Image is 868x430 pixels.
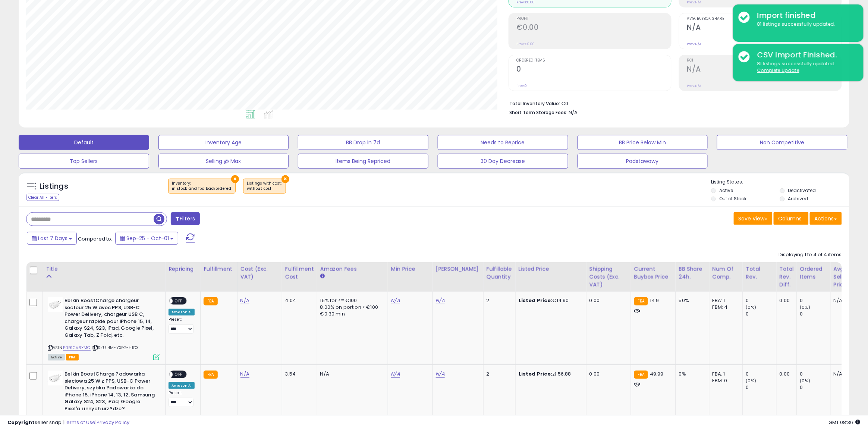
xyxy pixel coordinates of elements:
b: Listed Price: [519,297,553,304]
div: FBA: 1 [713,297,737,304]
span: Profit [517,17,671,21]
div: Avg Selling Price [834,265,861,289]
small: Prev: €0.00 [517,42,535,46]
button: Default [19,135,149,150]
span: Columns [779,215,802,222]
div: Displaying 1 to 4 of 4 items [779,251,842,258]
button: × [231,175,239,183]
div: Min Price [391,265,430,273]
small: Prev: N/A [687,42,702,46]
button: Columns [774,212,809,225]
div: 81 listings successfully updated. [752,60,858,74]
a: N/A [391,370,400,378]
span: FBA [66,354,79,361]
button: Non Competitive [717,135,847,150]
div: 0 [800,297,830,304]
button: × [282,175,289,183]
div: CSV Import Finished. [752,50,858,60]
div: 4.04 [285,297,311,304]
a: N/A [436,297,445,304]
h2: N/A [687,65,842,75]
u: Complete Update [757,67,799,73]
div: 0 [800,384,830,391]
div: 81 listings successfully updated. [752,21,858,28]
div: N/A [320,371,382,377]
span: Inventory : [172,181,232,192]
div: N/A [834,371,858,377]
span: Ordered Items [517,59,671,63]
h5: Listings [40,181,68,192]
small: FBA [634,371,648,379]
div: Total Rev. [746,265,773,281]
small: FBA [634,297,648,305]
span: 2025-10-9 08:36 GMT [829,419,861,426]
div: 0 [746,371,776,377]
button: Items Being Repriced [298,154,428,169]
span: 49.99 [650,370,664,377]
div: 2 [487,297,510,304]
h2: N/A [687,23,842,33]
button: 30 Day Decrease [438,154,568,169]
div: 0% [679,371,704,377]
span: OFF [173,371,185,378]
span: Listings with cost : [247,181,282,192]
div: 15% for <= €100 [320,297,382,304]
div: 0.00 [589,297,625,304]
div: 0 [746,384,776,391]
button: Last 7 Days [27,232,77,245]
h2: €0.00 [517,23,671,33]
div: Title [46,265,162,273]
small: FBA [204,297,217,305]
img: 21WjzcFcNJS._SL40_.jpg [48,371,63,386]
div: 8.00% on portion > €100 [320,304,382,311]
span: Sep-25 - Oct-01 [126,235,169,242]
button: Top Sellers [19,154,149,169]
p: Listing States: [711,179,850,186]
div: 0.00 [780,371,791,377]
label: Deactivated [788,187,816,194]
span: OFF [173,298,185,304]
button: Needs to Reprice [438,135,568,150]
div: seller snap | | [7,419,129,426]
button: Filters [171,212,200,225]
div: €14.90 [519,297,581,304]
div: Fulfillment Cost [285,265,314,281]
button: Sep-25 - Oct-01 [115,232,178,245]
div: zł 56.88 [519,371,581,377]
button: Podstawowy [578,154,708,169]
span: N/A [569,109,578,116]
span: ROI [687,59,842,63]
button: Save View [734,212,773,225]
b: Belkin BoostCharge ?adowarka sieciowa 25 W z PPS, USB-C Power Delivery, szybka ?adowarka do iPhon... [65,371,155,414]
div: [PERSON_NAME] [436,265,480,273]
div: BB Share 24h. [679,265,706,281]
div: Ordered Items [800,265,827,281]
div: 3.54 [285,371,311,377]
div: 2 [487,371,510,377]
span: 14.9 [650,297,659,304]
small: (0%) [800,378,811,384]
b: Short Term Storage Fees: [510,109,568,116]
div: 0.00 [589,371,625,377]
div: Cost (Exc. VAT) [240,265,279,281]
span: Compared to: [78,235,112,242]
b: Listed Price: [519,370,553,377]
div: Amazon AI [169,309,195,316]
button: Actions [810,212,842,225]
div: Fulfillable Quantity [487,265,512,281]
a: Terms of Use [64,419,95,426]
div: 0 [800,311,830,317]
div: FBM: 0 [713,377,737,384]
small: Prev: 0 [517,84,527,88]
span: Last 7 Days [38,235,67,242]
div: Total Rev. Diff. [780,265,794,289]
span: | SKU: 4M-YXFG-HIOX [92,345,138,351]
div: FBM: 4 [713,304,737,311]
button: Inventory Age [158,135,289,150]
div: Preset: [169,317,195,334]
small: Prev: N/A [687,84,702,88]
a: B091CV6XMC [63,345,91,351]
div: Clear All Filters [26,194,59,201]
div: 0.00 [780,297,791,304]
div: Num of Comp. [713,265,740,281]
